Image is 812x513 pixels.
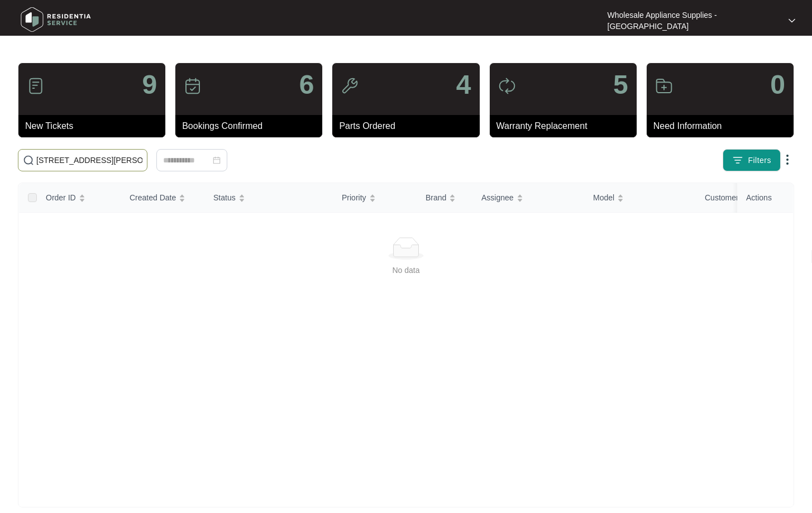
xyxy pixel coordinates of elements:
th: Priority [333,183,417,213]
p: Wholesale Appliance Supplies - [GEOGRAPHIC_DATA] [608,9,779,32]
p: 0 [770,71,785,98]
th: Status [204,183,333,213]
img: icon [655,77,673,95]
img: filter icon [732,155,743,166]
th: Assignee [472,183,584,213]
th: Model [584,183,696,213]
p: 9 [142,71,157,98]
th: Created Date [121,183,204,213]
span: Filters [748,155,771,166]
span: Priority [342,191,366,204]
img: icon [27,77,45,95]
button: filter iconFilters [723,149,781,171]
p: 4 [456,71,471,98]
span: Created Date [130,191,176,204]
div: No data [32,264,780,276]
p: Parts Ordered [339,119,479,133]
img: dropdown arrow [781,153,794,166]
th: Actions [737,183,793,213]
p: Bookings Confirmed [182,119,322,133]
img: residentia service logo [17,3,95,36]
input: Search by Order Id, Assignee Name, Customer Name, Brand and Model [36,154,142,166]
th: Customer Name [696,183,808,213]
img: search-icon [23,155,34,166]
th: Order ID [37,183,121,213]
p: New Tickets [25,119,165,133]
span: Customer Name [705,191,762,204]
img: dropdown arrow [789,18,795,23]
span: Brand [426,191,446,204]
span: Status [213,191,236,204]
p: Need Information [653,119,794,133]
p: 6 [299,71,314,98]
span: Model [593,191,614,204]
th: Brand [417,183,472,213]
span: Assignee [481,191,514,204]
img: icon [498,77,516,95]
p: Warranty Replacement [496,119,637,133]
img: icon [341,77,359,95]
p: 5 [613,71,628,98]
span: Order ID [46,191,76,204]
img: icon [184,77,202,95]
